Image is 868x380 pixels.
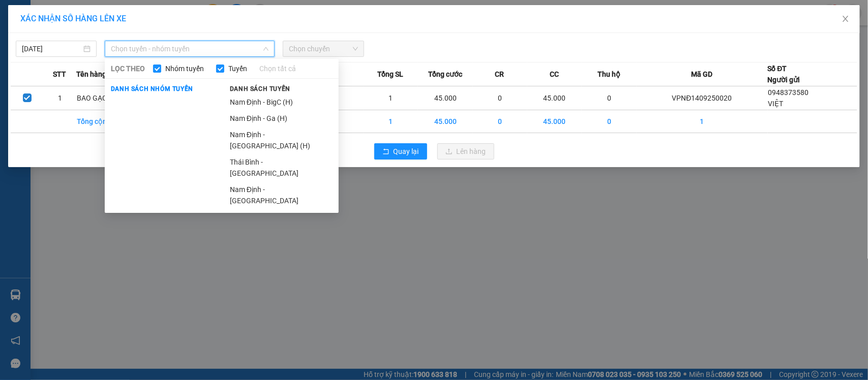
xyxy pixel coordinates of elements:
[428,69,462,80] span: Tổng cước
[224,181,339,209] li: Nam Định - [GEOGRAPHIC_DATA]
[582,86,636,110] td: 0
[473,86,527,110] td: 0
[495,69,504,80] span: CR
[224,126,339,154] li: Nam Định - [GEOGRAPHIC_DATA] (H)
[394,146,419,157] span: Quay lại
[224,110,339,126] li: Nam Định - Ga (H)
[527,110,582,133] td: 45.000
[224,154,339,181] li: Thái Bình - [GEOGRAPHIC_DATA]
[76,69,106,80] span: Tên hàng
[768,63,800,85] div: Số ĐT Người gửi
[263,46,269,52] span: down
[437,143,494,160] button: uploadLên hàng
[111,63,145,74] span: LỌC THEO
[637,86,768,110] td: VPNĐ1409250020
[597,69,620,80] span: Thu hộ
[224,84,296,93] span: Danh sách tuyến
[224,63,251,74] span: Tuyến
[105,84,199,93] span: Danh sách nhóm tuyến
[22,43,81,54] input: 14/09/2025
[43,86,76,110] td: 1
[374,143,427,160] button: rollbackQuay lại
[582,110,636,133] td: 0
[842,15,850,23] span: close
[364,110,418,133] td: 1
[418,110,472,133] td: 45.000
[691,69,712,80] span: Mã GD
[418,86,472,110] td: 45.000
[76,86,131,110] td: BAO GẠO
[20,14,126,23] span: XÁC NHẬN SỐ HÀNG LÊN XE
[637,110,768,133] td: 1
[111,41,268,56] span: Chọn tuyến - nhóm tuyến
[382,148,390,156] span: rollback
[527,86,582,110] td: 45.000
[473,110,527,133] td: 0
[768,100,784,108] span: VIỆT
[550,69,559,80] span: CC
[377,69,403,80] span: Tổng SL
[289,41,357,56] span: Chọn chuyến
[831,5,860,34] button: Close
[224,94,339,110] li: Nam Định - BigC (H)
[259,63,296,74] a: Chọn tất cả
[53,69,66,80] span: STT
[161,63,208,74] span: Nhóm tuyến
[364,86,418,110] td: 1
[76,110,131,133] td: Tổng cộng
[768,88,809,97] span: 0948373580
